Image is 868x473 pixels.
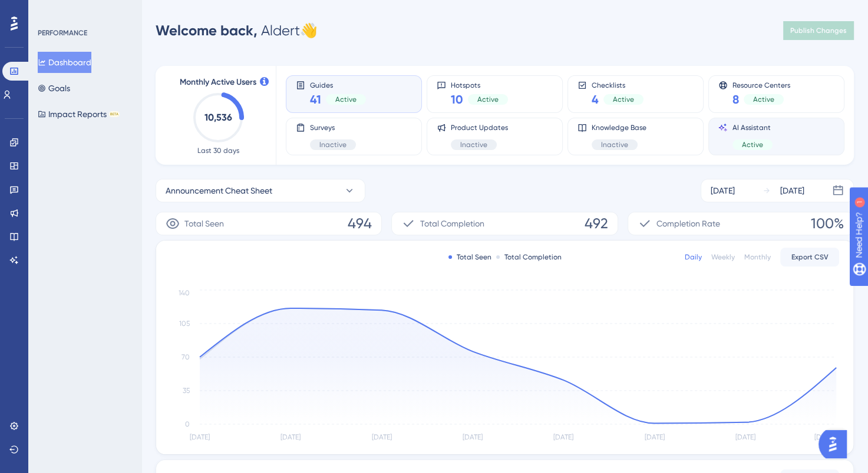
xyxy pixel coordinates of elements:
div: Aldert 👋 [156,21,318,40]
span: Announcement Cheat Sheet [166,184,272,198]
div: Total Seen [448,252,491,262]
tspan: [DATE] [735,433,755,441]
span: Surveys [310,123,356,132]
div: [DATE] [711,184,735,198]
span: Active [742,140,763,149]
button: Announcement Cheat Sheet [156,179,365,202]
span: 10 [451,91,463,108]
div: PERFORMANCE [38,28,87,38]
tspan: 70 [181,353,190,361]
text: 10,536 [204,112,232,123]
span: 100% [811,214,844,233]
span: Active [477,95,499,104]
span: Need Help? [28,3,74,17]
tspan: [DATE] [814,433,834,441]
div: 1 [82,6,85,15]
tspan: [DATE] [463,433,483,441]
div: [DATE] [780,184,804,198]
button: Dashboard [38,52,91,73]
tspan: 35 [183,387,190,395]
span: Inactive [601,140,628,149]
tspan: [DATE] [280,433,301,441]
span: Product Updates [451,123,508,132]
span: Inactive [460,140,487,149]
span: Export CSV [791,252,829,262]
span: Total Completion [420,216,484,231]
span: Active [613,95,634,104]
tspan: 140 [179,288,190,297]
span: 8 [732,91,739,108]
span: Guides [310,81,366,89]
span: Welcome back, [156,22,258,39]
span: Last 30 days [197,146,239,155]
tspan: [DATE] [190,433,210,441]
span: 4 [592,91,599,108]
div: Weekly [711,252,735,262]
span: Active [335,95,357,104]
div: BETA [109,111,120,117]
span: Completion Rate [656,216,720,231]
div: Total Completion [496,252,562,262]
span: Total Seen [184,216,224,231]
span: Publish Changes [790,26,847,35]
tspan: 0 [185,420,190,428]
span: Inactive [319,140,346,149]
span: Monthly Active Users [180,75,256,89]
span: 492 [585,214,608,233]
tspan: 105 [179,319,190,328]
span: Checklists [592,81,643,89]
div: Monthly [744,252,771,262]
iframe: UserGuiding AI Assistant Launcher [819,427,854,462]
span: Resource Centers [732,81,790,89]
tspan: [DATE] [372,433,392,441]
button: Goals [38,78,70,99]
span: AI Assistant [732,123,773,132]
tspan: [DATE] [553,433,573,441]
div: Daily [685,252,702,262]
span: Hotspots [451,81,508,89]
span: Knowledge Base [592,123,646,132]
button: Publish Changes [783,21,854,40]
tspan: [DATE] [644,433,664,441]
span: 41 [310,91,321,108]
span: 494 [348,214,372,233]
span: Active [753,95,774,104]
button: Impact ReportsBETA [38,104,120,125]
button: Export CSV [780,248,839,267]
